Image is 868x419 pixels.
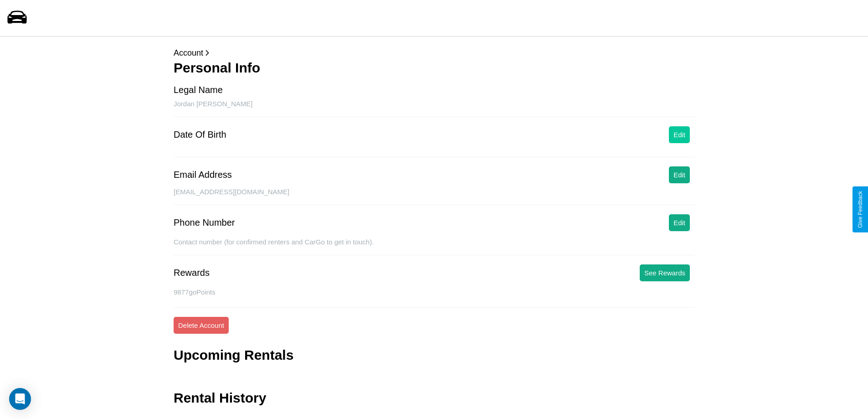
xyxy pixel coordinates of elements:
div: Date Of Birth [174,129,226,140]
div: Phone Number [174,217,235,228]
button: Edit [669,166,690,183]
button: Delete Account [174,317,229,334]
button: Edit [669,214,690,231]
div: Give Feedback [857,191,863,228]
h3: Personal Info [174,60,694,76]
div: Jordan [PERSON_NAME] [174,100,694,117]
p: 9877 goPoints [174,286,694,298]
div: Open Intercom Messenger [9,388,31,410]
h3: Rental History [174,390,266,406]
button: See Rewards [640,264,690,281]
button: Edit [669,126,690,143]
div: Contact number (for confirmed renters and CarGo to get in touch). [174,238,694,255]
div: [EMAIL_ADDRESS][DOMAIN_NAME] [174,188,694,205]
div: Rewards [174,268,210,278]
div: Email Address [174,170,232,180]
h3: Upcoming Rentals [174,347,293,363]
div: Legal Name [174,85,223,95]
p: Account [174,46,694,60]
